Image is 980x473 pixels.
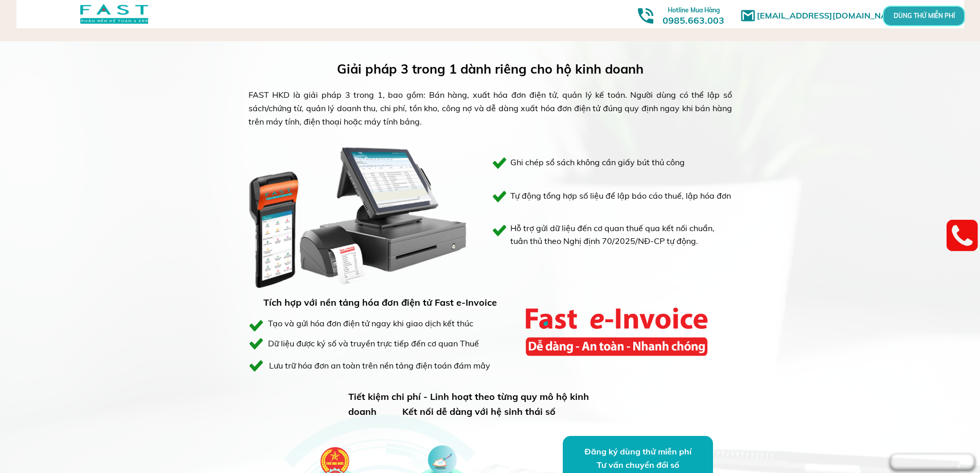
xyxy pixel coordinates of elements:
h1: [EMAIL_ADDRESS][DOMAIN_NAME] [757,9,908,23]
span: Hotline Mua Hàng [668,6,720,14]
div: Lưu trữ hóa đơn an toàn trên nền tảng điện toán đám mây [269,359,493,373]
div: Đăng ký dùng thử miễn phí Tư vấn chuyển đổi số [535,445,741,471]
div: Kết nối dễ dàng với hệ sinh thái số [402,405,564,419]
h3: Giải pháp 3 trong 1 dành riêng cho hộ kinh doanh [337,59,658,79]
h3: Tích hợp với nền tảng hóa đơn điện tử Fast e-Invoice [263,295,498,310]
h3: Tiết kiệm chi phí - Linh hoạt theo từng quy mô hộ kinh doanh [348,390,619,419]
h3: Ghi chép sổ sách không cần giấy bút thủ công [510,156,721,169]
h3: Hỗ trợ gửi dữ liệu đến cơ quan thuế qua kết nối chuẩn, tuân thủ theo Nghị định 70/2025/NĐ-CP tự đ... [510,222,732,248]
div: FAST HKD là giải pháp 3 trong 1, bao gồm: Bán hàng, xuất hóa đơn điện tử, quản lý kế toán. Người ... [248,89,732,128]
h3: 0985.663.003 [651,4,736,26]
h3: Tự động tổng hợp số liệu để lập báo cáo thuế, lập hóa đơn [510,189,732,203]
div: Dữ liệu được ký số và truyền trực tiếp đến cơ quan Thuế [268,337,514,351]
div: Tạo và gửi hóa đơn điện tử ngay khi giao dịch kết thúc [268,317,474,330]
